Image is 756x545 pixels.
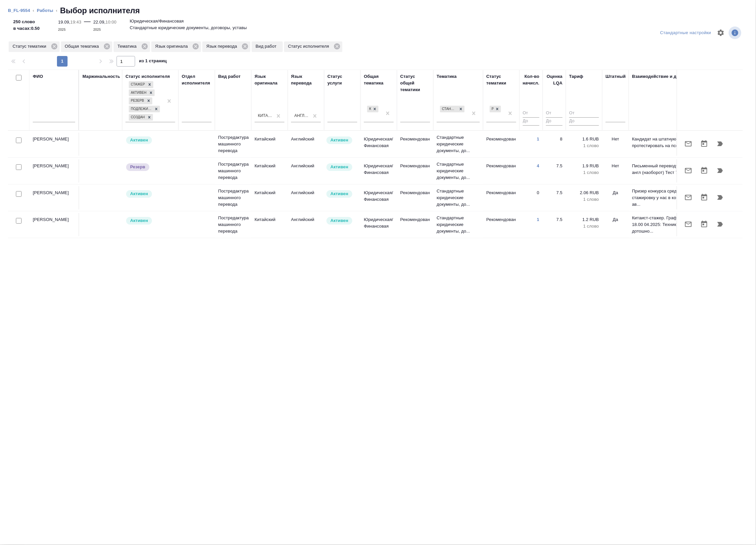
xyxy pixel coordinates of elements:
div: Язык перевода [291,73,321,86]
p: Язык оригинала [155,43,190,50]
td: Юридическая/Финансовая [361,213,397,236]
div: Штатный [606,73,626,80]
p: Постредактура машинного перевода [218,188,248,208]
div: — [84,16,91,33]
a: 1 [537,136,539,141]
td: Рекомендован [397,213,433,236]
p: 10:00 [106,20,117,25]
p: Активен [330,217,348,224]
button: Открыть календарь загрузки [696,190,712,205]
button: Продолжить [712,216,728,232]
div: Язык перевода [202,41,250,52]
div: Оценка LQA [546,73,563,86]
p: 1 слово [569,196,599,203]
div: Рядовой исполнитель: назначай с учетом рейтинга [126,216,175,225]
td: Английский [288,213,324,236]
button: Отправить предложение о работе [680,136,696,152]
td: Рекомендован [483,159,520,183]
div: Вид работ [218,73,241,80]
div: Кол-во начисл. [523,73,539,86]
td: 0 [520,186,543,209]
button: Продолжить [712,136,728,152]
li: ‹ [56,7,57,14]
span: Посмотреть информацию [729,27,743,39]
input: Выбери исполнителей, чтобы отправить приглашение на работу [16,164,22,170]
p: Постредактура машинного перевода [218,215,248,235]
p: 1 слово [569,142,599,149]
p: Китаист-стажер. График работы: будние дня 9.00-18.00 04.2025: Технику переводит неплохо и дотошно... [632,215,741,235]
div: Стажер, Активен, Резерв, Подлежит внедрению, Создан [128,89,155,97]
div: Рядовой исполнитель: назначай с учетом рейтинга [126,190,175,198]
td: 7.5 [543,159,566,183]
div: На крайний случай: тут высокое качество, но есть другие проблемы [126,163,175,172]
a: B_FL-9554 [8,8,30,13]
div: Английский [294,113,310,119]
p: Общая тематика [65,43,101,50]
div: Юридическая/Финансовая [367,106,371,113]
td: Да [602,186,629,209]
p: 2.06 RUB [569,190,599,196]
p: 19.09, [58,20,71,25]
td: Нет [602,159,629,183]
div: Статус тематики [9,41,60,52]
div: Статус исполнителя [126,73,170,80]
td: Юридическая/Финансовая [361,159,397,183]
td: Английский [288,186,324,209]
p: Активен [330,191,348,197]
a: 1 [537,217,539,222]
p: Постредактура машинного перевода [218,161,248,181]
p: Активен [330,137,348,143]
p: Язык перевода [206,43,239,50]
p: 1.9 RUB [569,163,599,169]
td: Юридическая/Финансовая [361,186,397,209]
td: Китайский [251,213,288,236]
div: Резерв [129,97,145,104]
input: Выбери исполнителей, чтобы отправить приглашение на работу [16,137,22,143]
nav: breadcrumb [8,5,748,16]
button: Отправить предложение о работе [680,216,696,232]
p: Юридическая/Финансовая [130,18,184,25]
div: Маржинальность [82,73,120,80]
div: Взаимодействие и доп. информация [632,73,712,80]
td: [PERSON_NAME] [29,186,79,209]
span: Настроить таблицу [713,25,729,41]
p: Статус исполнителя [288,43,331,50]
p: 1.2 RUB [569,216,599,223]
p: 250 слово [13,19,40,25]
p: Активен [130,137,148,143]
p: Письменный переводчик Кит - рус (наоборот) Кит - англ (наоборот) Тест 7,5 баллов (Левенец) Пер... [632,163,741,176]
p: 1 слово [569,169,599,176]
p: 1 слово [569,223,599,230]
td: Китайский [251,186,288,209]
a: Работы [37,8,53,13]
td: Рекомендован [483,213,520,236]
td: Китайский [251,159,288,183]
p: Вид работ [256,43,279,50]
span: из 1 страниц [139,57,167,67]
div: Стажер [129,81,146,88]
td: Юридическая/Финансовая [361,133,397,156]
td: Рекомендован [397,133,433,156]
button: Отправить предложение о работе [680,190,696,205]
div: Статус услуги [328,73,357,86]
p: Стандартные юридические документы, до... [437,188,480,208]
div: Стандартные юридические документы, договоры, уставы [439,105,465,113]
td: Рекомендован [483,133,520,156]
h2: Выбор исполнителя [60,5,140,16]
div: Стажер, Активен, Резерв, Подлежит внедрению, Создан [128,105,161,113]
td: Рекомендован [397,159,433,183]
div: Отдел исполнителя [182,73,212,86]
p: Активен [130,217,148,224]
p: 22.09, [93,20,106,25]
p: 1.6 RUB [569,136,599,142]
div: Общая тематика [364,73,394,86]
div: Создан [129,114,146,121]
td: Китайский [251,133,288,156]
div: Тариф [569,73,583,80]
div: Стажер, Активен, Резерв, Подлежит внедрению, Создан [128,113,154,122]
div: Юридическая/Финансовая [367,105,379,113]
div: Статус общей тематики [400,73,430,93]
p: Стандартные юридические документы, до... [437,215,480,235]
p: Стандартные юридические документы, до... [437,161,480,181]
td: Да [602,213,629,236]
